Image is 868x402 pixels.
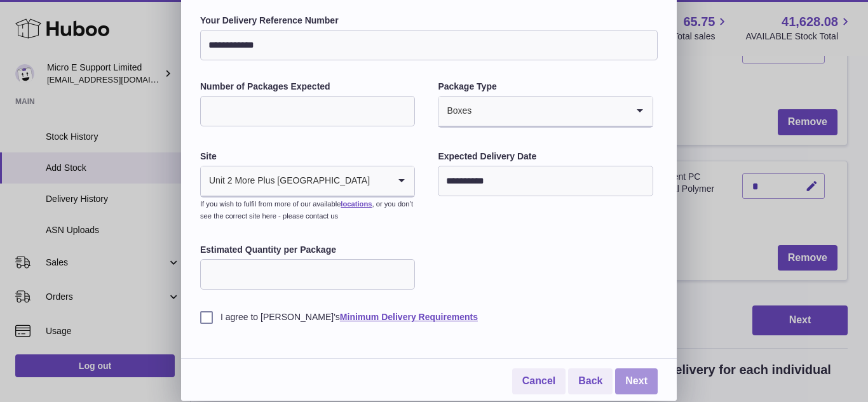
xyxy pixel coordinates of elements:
[438,151,653,163] label: Expected Delivery Date
[472,97,627,126] input: Search for option
[340,312,478,322] a: Minimum Delivery Requirements
[200,200,413,220] small: If you wish to fulfil from more of our available , or you don’t see the correct site here - pleas...
[200,81,415,93] label: Number of Packages Expected
[512,368,566,394] a: Cancel
[341,200,372,208] a: locations
[201,166,370,196] span: Unit 2 More Plus [GEOGRAPHIC_DATA]
[201,166,414,197] div: Search for option
[438,81,653,93] label: Package Type
[438,97,472,126] span: Boxes
[200,244,415,256] label: Estimated Quantity per Package
[200,151,415,163] label: Site
[200,15,658,27] label: Your Delivery Reference Number
[615,368,658,394] a: Next
[568,368,613,394] a: Back
[370,166,389,196] input: Search for option
[438,97,652,127] div: Search for option
[200,311,658,323] label: I agree to [PERSON_NAME]'s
